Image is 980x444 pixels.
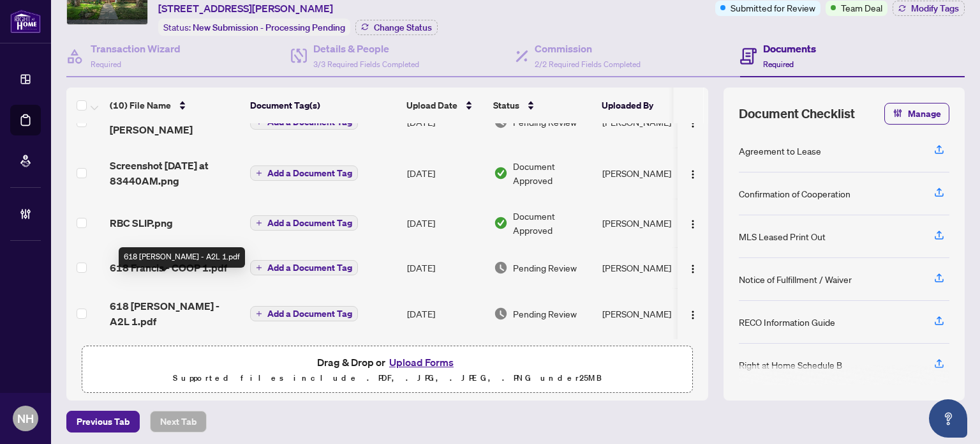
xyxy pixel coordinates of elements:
span: Status [493,98,519,112]
td: [PERSON_NAME] [597,148,693,199]
span: Drag & Drop orUpload FormsSupported files include .PDF, .JPG, .JPEG, .PNG under25MB [82,346,692,394]
span: Submitted for Review [731,1,815,15]
td: [DATE] [402,339,489,390]
button: Logo [683,163,703,183]
h4: Details & People [313,41,419,56]
p: Supported files include .PDF, .JPG, .JPEG, .PNG under 25 MB [90,371,685,386]
span: 2/2 Required Fields Completed [535,59,641,69]
button: Logo [683,213,703,233]
span: New Submission - Processing Pending [193,22,345,33]
button: Upload Forms [385,354,457,371]
th: Status [488,88,597,123]
span: plus [256,264,262,271]
div: MLS Leased Print Out [739,229,826,243]
span: Drag & Drop or [317,354,457,371]
td: [PERSON_NAME] [597,247,693,288]
h4: Documents [763,41,816,56]
button: Logo [683,303,703,324]
span: plus [256,170,262,176]
td: [DATE] [402,288,489,339]
img: Document Status [494,216,508,230]
span: Manage [908,103,941,124]
button: Add a Document Tag [250,305,358,322]
span: 618 Francis - COOP 1.pdf [110,260,227,275]
img: Document Status [494,261,508,275]
button: Logo [683,257,703,278]
td: [DATE] [402,148,489,199]
span: Add a Document Tag [267,118,352,126]
th: Uploaded By [597,88,692,123]
span: Pending Review [513,261,577,275]
th: (10) File Name [105,88,245,123]
span: Document Approved [513,209,592,237]
div: Agreement to Lease [739,144,821,158]
span: Change Status [374,23,432,32]
span: Add a Document Tag [267,169,352,178]
span: Add a Document Tag [267,309,352,318]
td: [PERSON_NAME] [597,199,693,247]
button: Add a Document Tag [250,260,358,275]
span: Document Approved [513,159,592,187]
button: Add a Document Tag [250,215,358,231]
span: Required [91,59,121,69]
img: Logo [688,118,698,128]
th: Upload Date [401,88,488,123]
button: Add a Document Tag [250,165,358,181]
button: Add a Document Tag [250,215,358,231]
button: Modify Tags [893,1,965,16]
span: Upload Date [406,98,457,112]
span: Previous Tab [77,411,130,432]
span: [STREET_ADDRESS][PERSON_NAME] [158,1,333,16]
span: Add a Document Tag [267,218,352,227]
div: Right at Home Schedule B [739,358,842,372]
span: Required [763,59,794,69]
img: Logo [688,169,698,180]
span: Pending Review [513,307,577,321]
span: plus [256,310,262,317]
div: 618 [PERSON_NAME] - A2L 1.pdf [119,247,245,268]
div: Confirmation of Cooperation [739,187,850,201]
span: Modify Tags [911,4,959,13]
span: 618 [PERSON_NAME] - A2L 1.pdf [110,298,240,329]
span: plus [256,220,262,226]
img: logo [10,10,41,33]
h4: Commission [535,41,641,56]
div: RECO Information Guide [739,315,835,329]
button: Open asap [929,399,967,438]
td: [DATE] [402,199,489,247]
button: Previous Tab [66,411,140,433]
button: Add a Document Tag [250,306,358,321]
span: Document Checklist [739,105,855,123]
th: Document Tag(s) [245,88,401,123]
img: Logo [688,264,698,274]
img: Document Status [494,166,508,180]
button: Add a Document Tag [250,165,358,181]
td: [PERSON_NAME] [597,339,693,390]
span: 3/3 Required Fields Completed [313,59,419,69]
img: Logo [688,219,698,229]
img: Logo [688,310,698,320]
td: [DATE] [402,247,489,288]
div: Status: [158,19,350,36]
button: Change Status [355,20,438,35]
span: RBC SLIP.png [110,215,173,231]
td: [PERSON_NAME] [597,288,693,339]
button: Manage [884,103,949,125]
div: Notice of Fulfillment / Waiver [739,272,852,286]
h4: Transaction Wizard [91,41,181,56]
img: Document Status [494,307,508,321]
button: Add a Document Tag [250,259,358,276]
span: Add a Document Tag [267,263,352,272]
button: Next Tab [150,411,207,433]
span: Team Deal [841,1,882,15]
span: NH [17,410,34,427]
span: Screenshot [DATE] at 83440AM.png [110,158,240,188]
span: (10) File Name [110,98,171,112]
